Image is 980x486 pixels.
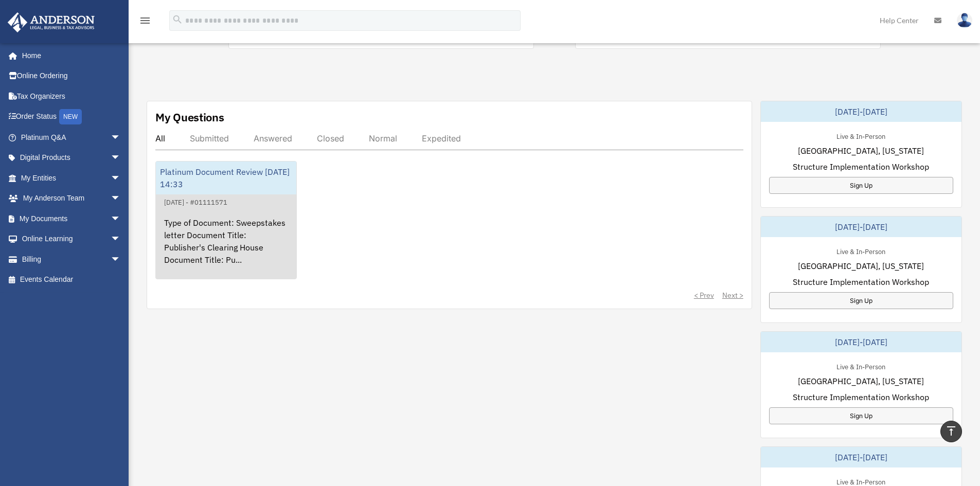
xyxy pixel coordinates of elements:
a: Platinum Document Review [DATE] 14:33[DATE] - #01111571Type of Document: Sweepstakes letter Docum... [155,161,297,279]
a: Home [7,45,131,66]
div: My Questions [155,110,224,125]
a: My Documentsarrow_drop_down [7,208,136,229]
span: Structure Implementation Workshop [793,160,929,173]
a: Platinum Q&Aarrow_drop_down [7,127,136,148]
a: My Entitiesarrow_drop_down [7,168,136,188]
span: arrow_drop_down [111,249,131,270]
div: Closed [317,133,344,143]
span: Structure Implementation Workshop [793,276,929,288]
div: Platinum Document Review [DATE] 14:33 [156,161,296,194]
div: Answered [254,133,292,143]
a: Online Learningarrow_drop_down [7,229,136,249]
a: vertical_align_top [940,421,962,442]
div: [DATE]-[DATE] [761,332,961,352]
span: arrow_drop_down [111,127,131,148]
span: arrow_drop_down [111,188,131,209]
span: arrow_drop_down [111,229,131,250]
a: Sign Up [769,177,953,194]
span: arrow_drop_down [111,168,131,189]
div: [DATE]-[DATE] [761,447,961,467]
span: [GEOGRAPHIC_DATA], [US_STATE] [798,375,924,387]
span: arrow_drop_down [111,208,131,229]
span: arrow_drop_down [111,148,131,169]
img: User Pic [957,13,972,28]
a: menu [139,18,151,27]
a: Tax Organizers [7,86,136,106]
div: [DATE] - #01111571 [156,196,236,207]
i: menu [139,14,151,27]
div: Normal [369,133,397,143]
span: [GEOGRAPHIC_DATA], [US_STATE] [798,260,924,272]
a: Online Ordering [7,66,136,86]
div: [DATE]-[DATE] [761,101,961,122]
img: Anderson Advisors Platinum Portal [5,12,98,32]
div: Live & In-Person [828,245,894,256]
a: My Anderson Teamarrow_drop_down [7,188,136,209]
a: Digital Productsarrow_drop_down [7,148,136,168]
i: vertical_align_top [945,425,957,437]
a: Events Calendar [7,269,136,290]
a: Billingarrow_drop_down [7,249,136,269]
div: All [155,133,165,143]
div: Submitted [190,133,229,143]
a: Sign Up [769,292,953,309]
i: search [172,14,183,25]
span: Structure Implementation Workshop [793,391,929,403]
div: [DATE]-[DATE] [761,217,961,237]
a: Sign Up [769,407,953,424]
div: NEW [59,109,82,124]
div: Live & In-Person [828,361,894,371]
div: Type of Document: Sweepstakes letter Document Title: Publisher's Clearing House Document Title: P... [156,208,296,289]
a: Order StatusNEW [7,106,136,128]
div: Live & In-Person [828,130,894,141]
span: [GEOGRAPHIC_DATA], [US_STATE] [798,145,924,157]
div: Expedited [422,133,461,143]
